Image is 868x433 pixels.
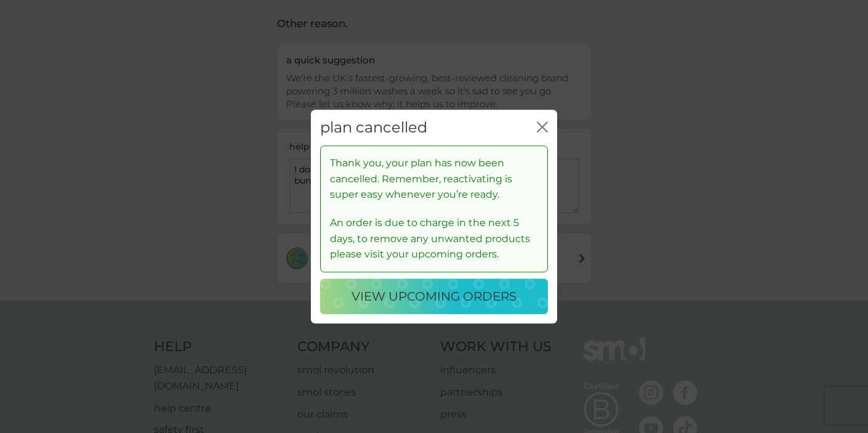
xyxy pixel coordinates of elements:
[330,215,538,262] p: An order is due to charge in the next 5 days, to remove any unwanted products please visit your u...
[320,119,427,137] h2: plan cancelled
[537,121,548,134] button: close
[352,286,516,306] p: view upcoming orders
[330,156,538,203] p: Thank you, your plan has now been cancelled. Remember, reactivating is super easy whenever you’re...
[320,278,548,314] button: view upcoming orders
